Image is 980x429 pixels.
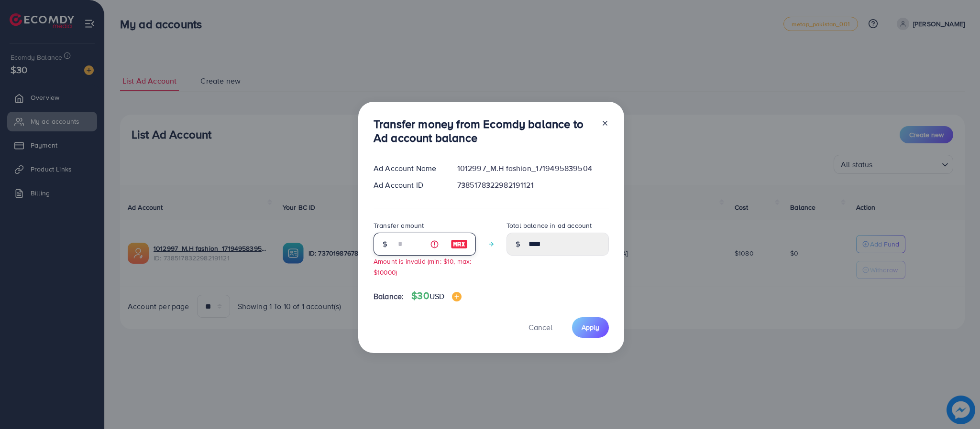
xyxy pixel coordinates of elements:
img: image [451,238,468,250]
img: image [452,292,462,301]
label: Transfer amount [374,221,424,230]
span: Cancel [529,322,552,332]
small: Amount is invalid (min: $10, max: $10000) [374,257,471,277]
h4: $30 [411,290,462,302]
h3: Transfer money from Ecomdy balance to Ad account balance [374,117,594,145]
div: 1012997_M.H fashion_1719495839504 [450,163,617,174]
div: Ad Account ID [366,180,450,191]
span: Apply [582,322,599,332]
label: Total balance in ad account [507,221,592,230]
button: Cancel [517,317,564,338]
span: Balance: [374,291,404,302]
span: USD [429,291,444,301]
div: 7385178322982191121 [450,180,617,191]
div: Ad Account Name [366,163,450,174]
button: Apply [572,317,609,338]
